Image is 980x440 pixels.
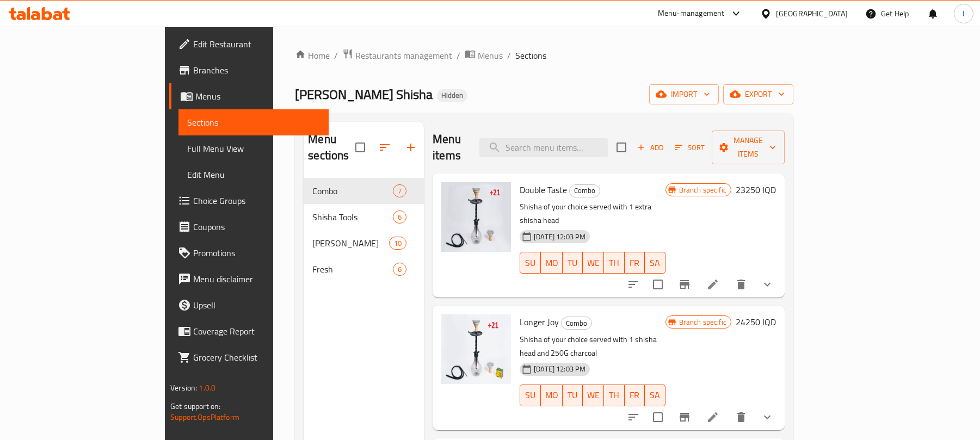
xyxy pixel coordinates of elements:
span: [PERSON_NAME] [312,237,389,250]
button: MO [541,385,563,406]
button: MO [541,252,563,274]
button: WE [583,252,604,274]
span: Longer Joy [520,314,559,330]
button: sort-choices [620,271,646,298]
a: Grocery Checklist [169,344,329,370]
span: Double Taste [520,182,567,198]
span: Sort items [668,139,712,156]
input: search [479,138,608,157]
button: FR [625,385,645,406]
a: Edit Restaurant [169,31,329,57]
button: SU [520,385,540,406]
span: import [658,88,710,101]
button: Branch-specific-item [671,404,698,430]
a: Choice Groups [169,188,329,214]
a: Coupons [169,214,329,240]
span: Edit Menu [187,168,320,181]
span: Select to update [646,273,669,296]
span: Edit Restaurant [193,38,320,51]
span: 6 [393,212,406,222]
span: SU [525,387,536,403]
span: WE [587,255,600,271]
span: Add [636,141,665,154]
span: [DATE] 12:03 PM [529,364,590,374]
span: Shisha Tools [312,210,393,224]
span: SA [649,387,661,403]
nav: breadcrumb [295,48,793,63]
span: Menu disclaimer [193,272,320,286]
button: sort-choices [620,404,646,430]
img: Double Taste [441,182,511,252]
span: Menus [478,49,503,62]
button: export [723,84,793,104]
a: Restaurants management [342,48,452,63]
div: Menu-management [658,7,725,20]
button: TU [563,252,583,274]
div: Combo [312,184,393,197]
span: SU [525,255,536,271]
nav: Menu sections [304,173,424,287]
div: Shisha [312,237,389,250]
button: show more [754,271,780,298]
button: SA [645,385,665,406]
button: show more [754,404,780,430]
a: Edit Menu [178,162,329,188]
span: Manage items [720,134,776,161]
span: Coupons [193,220,320,233]
span: Hidden [437,91,467,100]
a: Sections [178,109,329,135]
span: TH [608,387,620,403]
button: SU [520,252,540,274]
li: / [457,49,460,62]
span: [PERSON_NAME] Shisha [295,82,433,107]
button: SA [645,252,665,274]
div: Combo [561,317,592,330]
span: Grocery Checklist [193,351,320,364]
span: Combo [562,317,591,330]
a: Menus [169,83,329,109]
span: Sections [187,116,320,129]
a: Full Menu View [178,135,329,162]
span: Sort sections [372,134,398,160]
span: Get support on: [170,399,220,413]
svg: Show Choices [761,411,774,424]
span: Coverage Report [193,325,320,338]
div: Combo [569,184,600,197]
span: TU [567,387,579,403]
span: Combo [570,184,600,197]
span: Branch specific [675,317,731,327]
button: Add section [398,134,424,160]
svg: Show Choices [761,278,774,291]
span: export [732,88,785,101]
span: MO [545,255,558,271]
a: Edit menu item [706,278,719,291]
button: delete [728,271,754,298]
h2: Menu sections [308,131,355,164]
div: Shisha Tools6 [304,204,424,230]
span: 7 [393,186,406,196]
button: WE [583,385,604,406]
span: TH [608,255,620,271]
span: Add item [633,139,668,156]
div: Combo7 [304,178,424,204]
span: Select all sections [349,136,372,159]
span: Select to update [646,406,669,429]
span: Promotions [193,246,320,259]
a: Menus [465,48,503,63]
div: items [389,237,406,250]
button: import [649,84,719,104]
span: Full Menu View [187,142,320,155]
span: SA [649,255,661,271]
h6: 23250 IQD [736,182,776,197]
h6: 24250 IQD [736,314,776,330]
div: [GEOGRAPHIC_DATA] [776,8,848,20]
span: Branch specific [675,185,731,195]
div: Fresh6 [304,256,424,282]
button: TH [604,385,625,406]
span: TU [567,255,579,271]
span: FR [629,255,641,271]
a: Coverage Report [169,318,329,344]
span: Fresh [312,263,393,276]
p: Shisha of your choice served with 1 extra shisha head [520,200,665,227]
span: Version: [170,381,197,395]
